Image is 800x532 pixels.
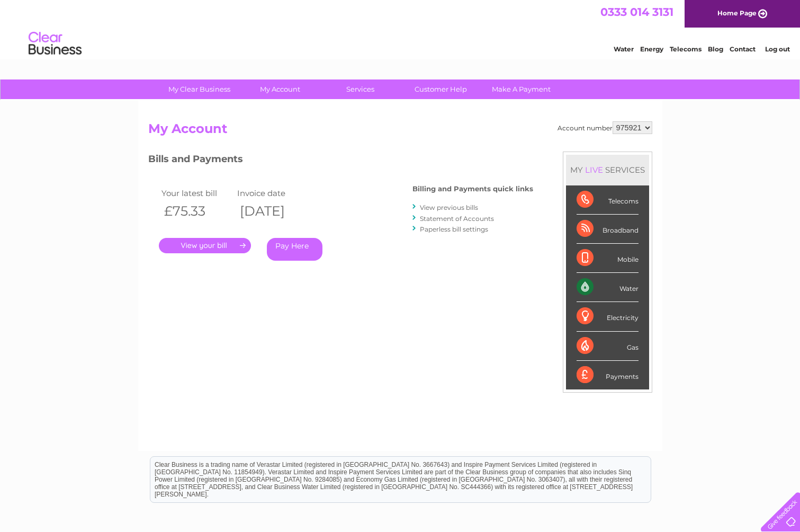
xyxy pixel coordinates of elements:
a: Energy [640,45,663,53]
div: Telecoms [577,185,639,215]
a: . [159,238,251,253]
a: Log out [765,45,790,53]
a: Make A Payment [478,79,565,99]
th: £75.33 [159,200,235,222]
div: Broadband [577,215,639,244]
h2: My Account [148,121,652,141]
a: Telecoms [670,45,702,53]
th: [DATE] [235,200,311,222]
div: Water [577,273,639,302]
div: MY SERVICES [566,155,649,185]
div: Payments [577,361,639,389]
a: Pay Here [267,238,322,261]
a: Paperless bill settings [420,225,488,233]
a: My Clear Business [156,79,243,99]
div: Mobile [577,244,639,273]
h3: Bills and Payments [148,152,533,170]
a: Water [614,45,634,53]
div: LIVE [583,165,605,175]
div: Clear Business is a trading name of Verastar Limited (registered in [GEOGRAPHIC_DATA] No. 3667643... [150,6,651,51]
img: logo.png [28,28,82,60]
a: My Account [236,79,323,99]
a: Contact [730,45,756,53]
a: 0333 014 3131 [600,5,673,19]
div: Account number [558,121,652,134]
div: Gas [577,332,639,361]
div: Electricity [577,302,639,331]
h4: Billing and Payments quick links [412,185,533,193]
a: Statement of Accounts [420,215,494,223]
td: Your latest bill [159,186,235,200]
a: Blog [708,45,723,53]
a: Services [317,79,404,99]
td: Invoice date [235,186,311,200]
a: Customer Help [397,79,484,99]
a: View previous bills [420,203,478,211]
